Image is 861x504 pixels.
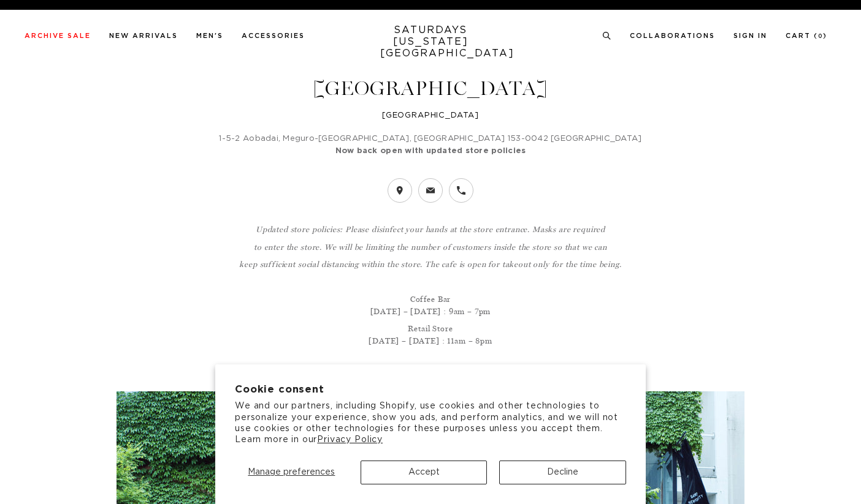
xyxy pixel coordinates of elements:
a: Collaborations [630,32,715,39]
h2: Cookie consent [235,384,626,396]
button: Accept [361,461,488,484]
a: Privacy Policy [317,435,383,444]
i: keep sufficient social distancing within the store. The cafe is open for takeout only for the tim... [239,260,621,269]
p: 1-5-2 Aobadai, Meguro-[GEOGRAPHIC_DATA], [GEOGRAPHIC_DATA] 153-0042 [GEOGRAPHIC_DATA] [9,133,852,145]
a: Sign In [733,32,767,39]
h1: [GEOGRAPHIC_DATA] [9,78,852,99]
i: to enter the store. We will be limiting the number of customers inside the store so that we can [254,243,607,252]
i: Updated store policies: Please disinfect your hands at the store entrance. Masks are required [256,225,605,234]
p: Coffee Bar [DATE] – [DATE] : 9am – 7pm [9,293,852,318]
a: SATURDAYS[US_STATE][GEOGRAPHIC_DATA] [380,24,481,59]
a: Archive Sale [25,32,91,39]
p: We and our partners, including Shopify, use cookies and other technologies to personalize your ex... [235,401,626,445]
a: Men's [196,32,223,39]
p: Retail Store [DATE] – [DATE] : 11am – 8pm [9,323,852,347]
small: 0 [818,34,823,39]
button: Manage preferences [235,461,348,484]
button: Decline [499,461,626,484]
h4: [GEOGRAPHIC_DATA] [9,110,852,122]
a: Accessories [242,32,305,39]
a: New Arrivals [109,32,178,39]
strong: Now back open with updated store policies [335,147,526,155]
a: Cart (0) [786,32,827,39]
span: Manage preferences [248,468,335,476]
